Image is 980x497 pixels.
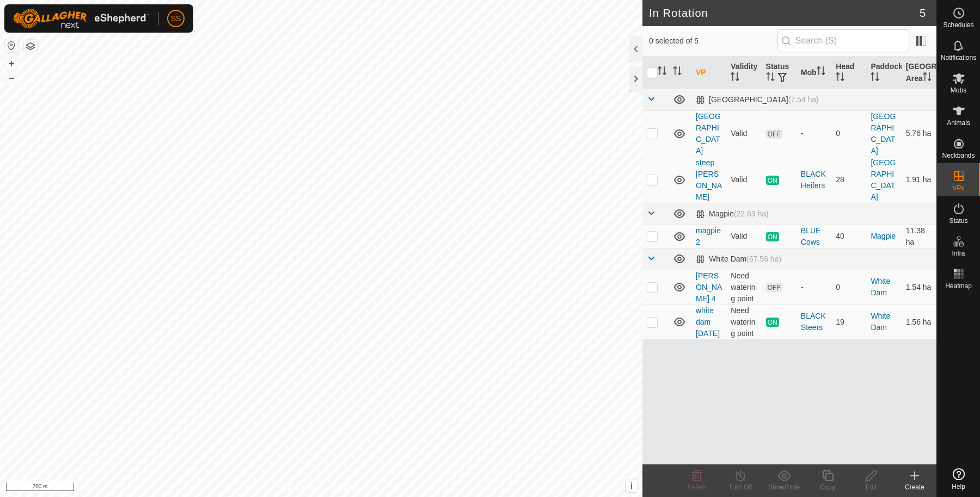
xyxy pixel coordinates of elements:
td: 0 [831,110,866,157]
td: Need watering point [726,270,761,305]
div: Copy [806,482,849,492]
th: Mob [797,57,831,89]
span: Notifications [941,54,976,61]
span: OFF [766,129,782,139]
div: Magpie [696,209,769,219]
span: (22.63 ha) [734,209,769,218]
button: Reset Map [5,39,18,52]
img: Gallagher Logo [13,9,149,28]
button: + [5,57,18,70]
p-sorticon: Activate to sort [836,74,844,83]
div: - [801,128,827,139]
span: Infra [952,250,965,257]
td: Valid [726,225,761,248]
th: Status [762,57,797,89]
a: [GEOGRAPHIC_DATA] [871,158,896,201]
span: Animals [947,120,970,126]
div: Edit [849,482,893,492]
a: Contact Us [332,483,364,493]
span: Help [952,483,965,490]
span: Neckbands [942,152,975,159]
span: OFF [766,283,782,292]
p-sorticon: Activate to sort [766,74,775,83]
td: 5.76 ha [902,110,936,157]
span: (67.56 ha) [746,254,781,263]
div: - [801,282,827,293]
a: Magpie [871,232,896,240]
button: – [5,71,18,84]
a: white dam [DATE] [696,306,720,338]
th: VP [691,57,726,89]
td: 28 [831,157,866,203]
div: [GEOGRAPHIC_DATA] [696,95,819,104]
p-sorticon: Activate to sort [817,68,825,77]
a: White Dam [871,312,890,332]
a: [GEOGRAPHIC_DATA] [871,112,896,155]
p-sorticon: Activate to sort [673,68,682,77]
span: SS [171,13,181,24]
div: Create [893,482,936,492]
span: Status [949,218,967,224]
p-sorticon: Activate to sort [658,68,666,77]
div: Turn Off [719,482,762,492]
span: Heatmap [945,283,972,289]
td: 11.38 ha [902,225,936,248]
div: Show/Hide [762,482,806,492]
th: Head [831,57,866,89]
span: (7.54 ha) [788,95,819,104]
p-sorticon: Activate to sort [731,74,739,83]
div: White Dam [696,254,781,264]
td: 1.91 ha [902,157,936,203]
span: 0 selected of 5 [649,35,777,47]
span: 5 [920,5,926,21]
td: 1.54 ha [902,270,936,305]
span: VPs [952,185,964,191]
a: [PERSON_NAME] 4 [696,271,722,303]
td: 19 [831,305,866,339]
a: steep [PERSON_NAME] [696,158,722,201]
span: Delete [688,483,707,491]
button: i [626,480,638,492]
td: Valid [726,110,761,157]
td: Need watering point [726,305,761,339]
p-sorticon: Activate to sort [871,74,879,83]
a: magpie 2 [696,226,721,246]
p-sorticon: Activate to sort [923,74,932,83]
a: Privacy Policy [278,483,319,493]
span: i [630,481,633,490]
a: Help [937,464,980,494]
td: Valid [726,157,761,203]
td: 0 [831,270,866,305]
th: Validity [726,57,761,89]
button: Map Layers [24,40,37,53]
input: Search (S) [777,29,909,52]
span: ON [766,176,779,185]
div: BLACK Steers [801,310,827,333]
span: ON [766,318,779,327]
a: [GEOGRAPHIC_DATA] [696,112,721,155]
th: Paddock [866,57,901,89]
div: BLACK Heifers [801,169,827,191]
span: ON [766,232,779,241]
span: Mobs [951,87,966,94]
th: [GEOGRAPHIC_DATA] Area [902,57,936,89]
h2: In Rotation [649,7,920,20]
td: 40 [831,225,866,248]
div: BLUE Cows [801,225,827,248]
span: Schedules [943,22,973,28]
a: White Dam [871,277,890,297]
td: 1.56 ha [902,305,936,339]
